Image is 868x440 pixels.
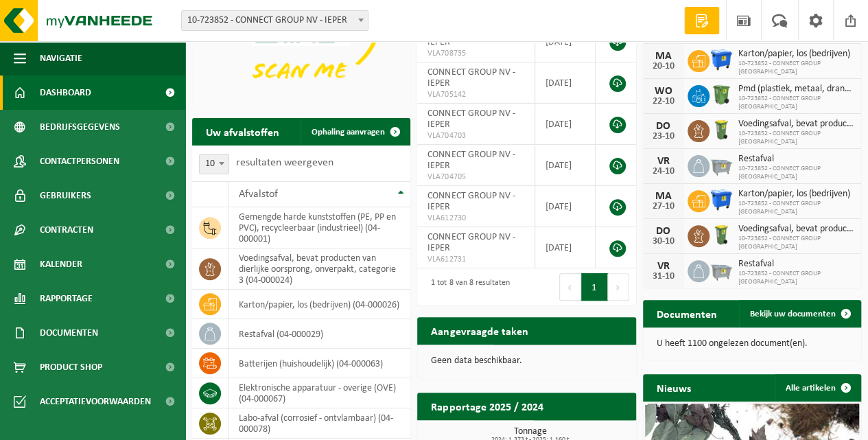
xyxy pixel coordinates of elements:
button: Next [608,273,629,301]
span: 10-723852 - CONNECT GROUP [GEOGRAPHIC_DATA] [738,130,854,146]
span: 10-723852 - CONNECT GROUP NV - IEPER [182,11,368,30]
div: 1 tot 8 van 8 resultaten [424,272,509,302]
img: WB-1100-HPE-BE-01 [709,48,733,71]
span: 10-723852 - CONNECT GROUP [GEOGRAPHIC_DATA] [738,165,854,181]
div: 22-10 [650,97,677,106]
td: labo-afval (corrosief - ontvlambaar) (04-000078) [228,408,410,439]
td: karton/papier, los (bedrijven) (04-000026) [228,290,410,319]
span: Restafval [738,259,854,270]
span: Karton/papier, los (bedrijven) [738,49,854,60]
img: WB-2500-GAL-GY-01 [709,258,733,281]
h2: Nieuws [643,374,705,401]
div: WO [650,86,677,97]
span: 10-723852 - CONNECT GROUP [GEOGRAPHIC_DATA] [738,235,854,251]
td: [DATE] [535,145,596,186]
div: VR [650,261,677,272]
span: VLA708735 [427,48,524,59]
p: U heeft 1100 ongelezen document(en). [657,339,847,349]
button: Previous [559,273,581,301]
img: WB-0370-HPE-GN-50 [709,83,733,106]
a: Ophaling aanvragen [301,118,409,146]
span: Voedingsafval, bevat producten van dierlijke oorsprong, onverpakt, categorie 3 [738,224,854,235]
span: Restafval [738,154,854,165]
td: [DATE] [535,186,596,227]
span: Product Shop [40,350,102,384]
span: 10 [200,154,228,174]
span: VLA705142 [427,89,524,100]
span: Contracten [40,213,93,247]
div: 23-10 [650,132,677,141]
p: Geen data beschikbaar. [431,356,622,366]
span: CONNECT GROUP NV - IEPER [427,67,515,89]
span: Rapportage [40,281,93,316]
h2: Aangevraagde taken [417,317,541,344]
img: WB-0140-HPE-GN-50 [709,223,733,246]
span: 10-723852 - CONNECT GROUP NV - IEPER [181,10,368,31]
span: Contactpersonen [40,144,119,178]
td: [DATE] [535,62,596,104]
span: Bedrijfsgegevens [40,110,120,144]
span: Voedingsafval, bevat producten van dierlijke oorsprong, onverpakt, categorie 3 [738,119,854,130]
span: Afvalstof [239,189,278,200]
span: VLA704705 [427,172,524,183]
div: DO [650,226,677,237]
span: Gebruikers [40,178,91,213]
h2: Documenten [643,300,731,327]
span: Dashboard [40,76,91,110]
td: batterijen (huishoudelijk) (04-000063) [228,349,410,378]
td: gemengde harde kunststoffen (PE, PP en PVC), recycleerbaar (industrieel) (04-000001) [228,207,410,248]
a: Alle artikelen [775,374,860,402]
span: Navigatie [40,41,82,76]
img: WB-1100-HPE-BE-01 [709,188,733,211]
div: 24-10 [650,167,677,176]
td: [DATE] [535,104,596,145]
img: WB-0140-HPE-GN-50 [709,118,733,141]
span: 10-723852 - CONNECT GROUP [GEOGRAPHIC_DATA] [738,95,854,111]
a: Bekijk uw documenten [739,300,860,327]
span: CONNECT GROUP NV - IEPER [427,232,515,253]
span: CONNECT GROUP NV - IEPER [427,108,515,130]
span: CONNECT GROUP NV - IEPER [427,150,515,171]
div: 31-10 [650,272,677,281]
td: elektronische apparatuur - overige (OVE) (04-000067) [228,378,410,408]
div: DO [650,121,677,132]
span: VLA612730 [427,213,524,224]
span: 10 [199,154,229,174]
img: WB-2500-GAL-GY-01 [709,153,733,176]
span: Documenten [40,316,98,350]
span: 10-723852 - CONNECT GROUP [GEOGRAPHIC_DATA] [738,270,854,286]
div: VR [650,156,677,167]
span: Ophaling aanvragen [312,128,385,137]
div: MA [650,191,677,202]
span: Pmd (plastiek, metaal, drankkartons) (bedrijven) [738,84,854,95]
td: [DATE] [535,227,596,268]
td: voedingsafval, bevat producten van dierlijke oorsprong, onverpakt, categorie 3 (04-000024) [228,248,410,290]
td: restafval (04-000029) [228,319,410,349]
span: VLA704703 [427,130,524,141]
span: Kalender [40,247,82,281]
button: 1 [581,273,608,301]
span: Karton/papier, los (bedrijven) [738,189,854,200]
h2: Rapportage 2025 / 2024 [417,393,556,419]
div: 20-10 [650,62,677,71]
span: CONNECT GROUP NV - IEPER [427,191,515,212]
div: 27-10 [650,202,677,211]
label: resultaten weergeven [236,157,333,168]
span: Acceptatievoorwaarden [40,384,151,419]
td: [DATE] [535,21,596,62]
div: 30-10 [650,237,677,246]
span: 10-723852 - CONNECT GROUP [GEOGRAPHIC_DATA] [738,60,854,76]
div: MA [650,51,677,62]
h2: Uw afvalstoffen [192,118,293,145]
span: Bekijk uw documenten [750,310,836,319]
span: VLA612731 [427,254,524,265]
span: 10-723852 - CONNECT GROUP [GEOGRAPHIC_DATA] [738,200,854,216]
